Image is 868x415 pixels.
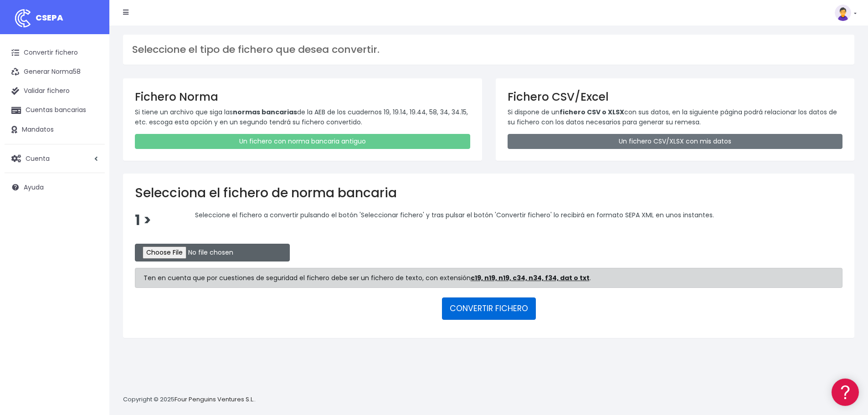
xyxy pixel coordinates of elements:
img: profile [835,5,851,21]
h3: Fichero CSV/Excel [508,90,843,103]
span: Ayuda [24,183,44,192]
strong: normas bancarias [233,108,297,117]
p: Si dispone de un con sus datos, en la siguiente página podrá relacionar los datos de su fichero c... [508,107,843,128]
span: Seleccione el fichero a convertir pulsando el botón 'Seleccionar fichero' y tras pulsar el botón ... [195,210,714,220]
a: Validar fichero [5,82,105,101]
span: 1 > [135,210,151,230]
p: Si tiene un archivo que siga las de la AEB de los cuadernos 19, 19.14, 19.44, 58, 34, 34.15, etc.... [135,107,470,128]
div: Ten en cuenta que por cuestiones de seguridad el fichero debe ser un fichero de texto, con extens... [135,268,842,288]
a: Mandatos [5,120,105,139]
a: Cuentas bancarias [5,101,105,120]
a: Four Penguins Ventures S.L. [175,395,254,404]
a: Convertir fichero [5,43,105,62]
h3: Fichero Norma [135,90,470,103]
h3: Seleccione el tipo de fichero que desea convertir. [132,44,845,56]
a: Ayuda [5,178,105,197]
a: Un fichero CSV/XLSX con mis datos [508,134,843,149]
button: CONVERTIR FICHERO [442,297,536,319]
a: Cuenta [5,149,105,168]
img: logo [11,7,34,30]
h2: Selecciona el fichero de norma bancaria [135,185,842,201]
a: Un fichero con norma bancaria antiguo [135,134,470,149]
strong: c19, n19, n19, c34, n34, f34, dat o txt [471,273,590,282]
span: CSEPA [36,12,63,23]
a: Generar Norma58 [5,62,105,82]
strong: fichero CSV o XLSX [560,108,624,117]
span: Cuenta [26,154,50,163]
p: Copyright © 2025 . [123,395,256,405]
